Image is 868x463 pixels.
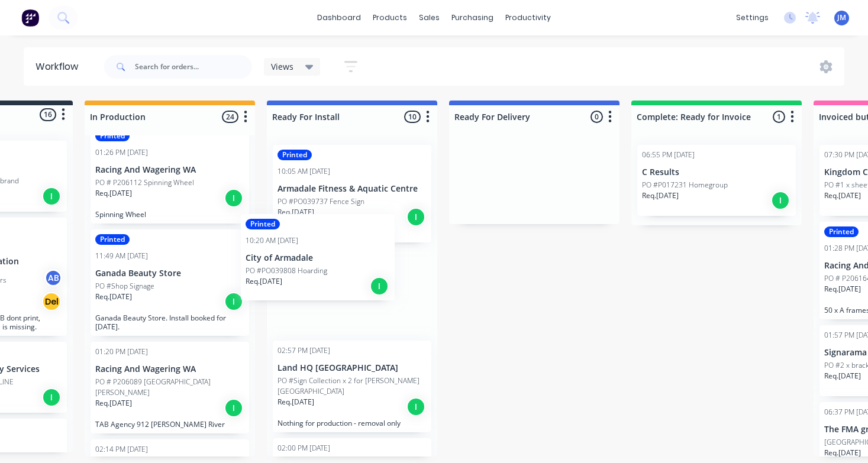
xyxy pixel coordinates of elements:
span: 24 [222,111,238,123]
input: Enter column name… [637,111,753,123]
input: Enter column name… [90,111,206,123]
div: productivity [499,9,557,27]
span: 10 [404,111,421,123]
input: Search for orders... [135,55,252,79]
span: Views [271,60,293,73]
span: 0 [591,111,603,123]
div: sales [413,9,446,27]
div: Workflow [36,60,84,74]
div: products [367,9,413,27]
div: purchasing [446,9,499,27]
span: 1 [773,111,785,123]
img: Factory [21,9,39,27]
input: Enter column name… [454,111,571,123]
a: dashboard [311,9,367,27]
span: 16 [40,108,56,121]
span: JM [837,12,846,23]
input: Enter column name… [272,111,389,123]
div: settings [730,9,775,27]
